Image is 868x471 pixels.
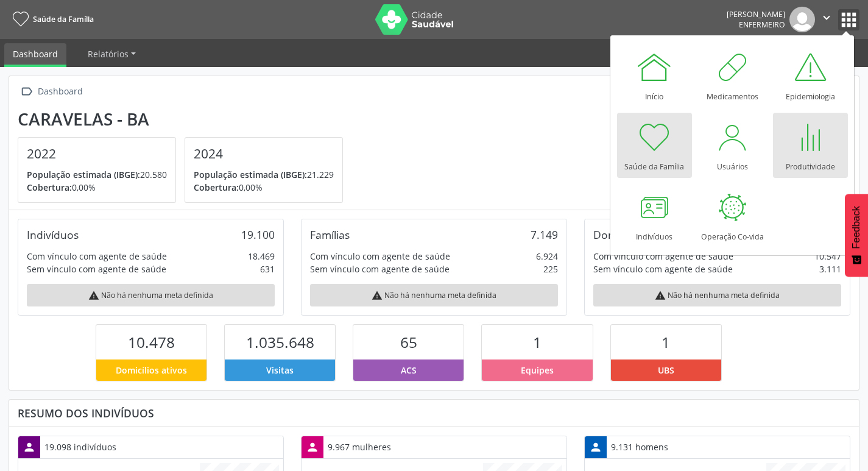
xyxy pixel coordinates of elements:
i: warning [88,290,99,301]
span: Domicílios ativos [116,364,187,377]
a: Relatórios [79,43,144,65]
h4: 2022 [27,146,167,161]
span: 10.478 [128,332,175,352]
div: Não há nenhuma meta definida [310,284,558,306]
i: person [306,441,319,454]
span: Equipes [521,364,554,377]
div: Com vínculo com agente de saúde [27,250,167,263]
div: 10.547 [814,250,841,263]
span: UBS [658,364,674,377]
a:  Dashboard [18,83,85,101]
p: 21.229 [194,168,334,181]
div: [PERSON_NAME] [727,9,785,19]
i: warning [372,290,383,301]
span: Saúde da Família [33,14,94,24]
h4: 2024 [194,146,334,161]
div: Resumo dos indivíduos [18,406,850,420]
span: Cobertura: [194,182,239,193]
p: 0,00% [27,181,167,194]
button: apps [838,9,859,30]
div: Com vínculo com agente de saúde [310,250,450,263]
span: 1 [533,332,542,352]
span: Feedback [851,206,862,249]
div: Não há nenhuma meta definida [27,284,275,306]
span: ACS [401,364,417,377]
div: 18.469 [248,250,275,263]
span: Cobertura: [27,182,72,193]
span: Relatórios [88,48,129,60]
span: 1.035.648 [246,332,314,352]
a: Medicamentos [695,43,770,108]
span: Visitas [266,364,294,377]
a: Saúde da Família [9,9,94,29]
a: Produtividade [773,113,848,178]
i: person [23,441,36,454]
div: 6.924 [536,250,558,263]
div: Com vínculo com agente de saúde [593,250,733,263]
button: Feedback - Mostrar pesquisa [845,194,868,277]
p: 20.580 [27,168,167,181]
div: 7.149 [531,228,558,241]
span: 65 [400,332,417,352]
span: População estimada (IBGE): [194,169,307,180]
span: População estimada (IBGE): [27,169,140,180]
div: Caravelas - BA [18,109,351,129]
div: 9.131 homens [607,436,672,458]
div: Famílias [310,228,350,241]
div: Não há nenhuma meta definida [593,284,841,306]
i: warning [655,290,666,301]
p: 0,00% [194,181,334,194]
div: 631 [260,263,275,275]
div: Indivíduos [27,228,79,241]
div: 9.967 mulheres [323,436,395,458]
div: Sem vínculo com agente de saúde [593,263,733,275]
div: Sem vínculo com agente de saúde [310,263,450,275]
a: Usuários [695,113,770,178]
div: 19.100 [241,228,275,241]
span: Enfermeiro [739,19,785,30]
i:  [18,83,35,101]
i: person [589,441,602,454]
img: img [789,7,815,32]
a: Operação Co-vida [695,183,770,248]
div: 225 [543,263,558,275]
div: Dashboard [35,83,85,101]
button:  [815,7,838,32]
div: Domicílios [593,228,644,241]
a: Saúde da Família [617,113,692,178]
i:  [820,11,833,24]
div: 3.111 [819,263,841,275]
div: Sem vínculo com agente de saúde [27,263,166,275]
div: 19.098 indivíduos [40,436,121,458]
a: Dashboard [4,43,66,67]
a: Epidemiologia [773,43,848,108]
a: Indivíduos [617,183,692,248]
a: Início [617,43,692,108]
span: 1 [662,332,670,352]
